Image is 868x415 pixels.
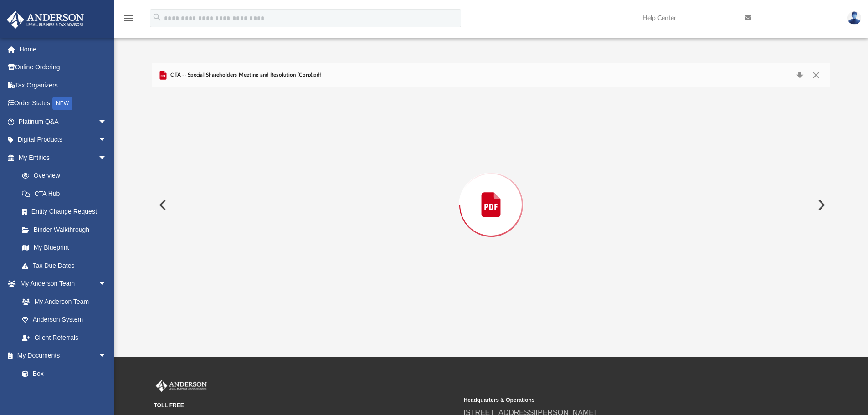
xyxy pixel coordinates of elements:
a: Binder Walkthrough [13,220,121,239]
img: Anderson Advisors Platinum Portal [4,11,87,29]
small: Headquarters & Operations [464,396,767,404]
a: Anderson System [13,311,116,329]
a: Client Referrals [13,328,116,347]
a: menu [123,17,134,24]
i: search [152,12,162,22]
a: Overview [13,167,121,185]
a: Tax Due Dates [13,256,121,275]
span: arrow_drop_down [98,347,116,365]
span: arrow_drop_down [98,275,116,293]
span: arrow_drop_down [98,149,116,167]
span: arrow_drop_down [98,113,116,131]
img: User Pic [847,11,861,25]
button: Close [808,69,824,82]
a: Online Ordering [6,58,121,77]
a: Tax Organizers [6,76,121,94]
a: My Anderson Teamarrow_drop_down [6,275,116,293]
a: Entity Change Request [13,203,121,221]
a: Home [6,40,121,58]
a: Box [13,364,112,383]
a: Digital Productsarrow_drop_down [6,131,121,149]
a: Platinum Q&Aarrow_drop_down [6,113,121,131]
a: CTA Hub [13,184,121,203]
a: Meeting Minutes [13,383,116,401]
a: My Entitiesarrow_drop_down [6,149,121,167]
a: My Blueprint [13,239,116,257]
button: Previous File [152,192,172,218]
button: Download [791,69,808,82]
button: Next File [811,192,831,218]
img: Anderson Advisors Platinum Portal [154,380,209,392]
span: CTA -- Special Shareholders Meeting and Resolution (Corp).pdf [169,71,321,79]
small: TOLL FREE [154,401,457,410]
div: NEW [52,97,72,110]
span: arrow_drop_down [98,131,116,149]
a: Order StatusNEW [6,94,121,113]
i: menu [123,13,134,24]
div: Preview [152,63,831,323]
a: My Anderson Team [13,292,112,311]
a: My Documentsarrow_drop_down [6,347,116,365]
